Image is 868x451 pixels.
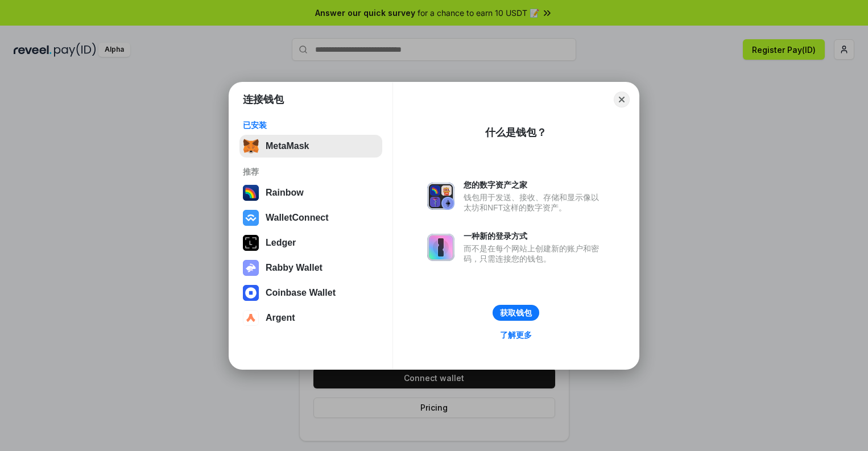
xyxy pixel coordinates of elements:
div: 钱包用于发送、接收、存储和显示像以太坊和NFT这样的数字资产。 [464,192,605,213]
button: Rabby Wallet [239,256,382,279]
img: svg+xml,%3Csvg%20fill%3D%22none%22%20height%3D%2233%22%20viewBox%3D%220%200%2035%2033%22%20width%... [243,138,259,154]
img: svg+xml,%3Csvg%20width%3D%2228%22%20height%3D%2228%22%20viewBox%3D%220%200%2028%2028%22%20fill%3D... [243,285,259,301]
div: MetaMask [266,141,309,151]
img: svg+xml,%3Csvg%20width%3D%22120%22%20height%3D%22120%22%20viewBox%3D%220%200%20120%20120%22%20fil... [243,185,259,201]
div: Coinbase Wallet [266,288,336,298]
img: svg+xml,%3Csvg%20xmlns%3D%22http%3A%2F%2Fwww.w3.org%2F2000%2Fsvg%22%20fill%3D%22none%22%20viewBox... [427,234,454,261]
button: MetaMask [239,135,382,158]
button: WalletConnect [239,206,382,229]
div: WalletConnect [266,213,329,223]
div: Ledger [266,238,296,248]
div: Rainbow [266,188,304,198]
button: Argent [239,307,382,329]
button: Rainbow [239,181,382,204]
div: 了解更多 [500,330,532,340]
button: 获取钱包 [493,305,539,321]
div: 一种新的登录方式 [464,231,605,241]
img: svg+xml,%3Csvg%20width%3D%2228%22%20height%3D%2228%22%20viewBox%3D%220%200%2028%2028%22%20fill%3D... [243,210,259,226]
img: svg+xml,%3Csvg%20xmlns%3D%22http%3A%2F%2Fwww.w3.org%2F2000%2Fsvg%22%20width%3D%2228%22%20height%3... [243,235,259,251]
button: Coinbase Wallet [239,282,382,304]
button: Ledger [239,231,382,254]
div: Rabby Wallet [266,263,323,273]
img: svg+xml,%3Csvg%20xmlns%3D%22http%3A%2F%2Fwww.w3.org%2F2000%2Fsvg%22%20fill%3D%22none%22%20viewBox... [243,260,259,276]
img: svg+xml,%3Csvg%20xmlns%3D%22http%3A%2F%2Fwww.w3.org%2F2000%2Fsvg%22%20fill%3D%22none%22%20viewBox... [427,183,454,210]
div: 您的数字资产之家 [464,180,605,190]
div: 什么是钱包？ [485,126,547,139]
div: 推荐 [243,167,379,177]
a: 了解更多 [493,328,539,342]
div: Argent [266,313,295,323]
img: svg+xml,%3Csvg%20width%3D%2228%22%20height%3D%2228%22%20viewBox%3D%220%200%2028%2028%22%20fill%3D... [243,310,259,326]
button: Close [614,92,630,107]
div: 已安装 [243,120,379,130]
h1: 连接钱包 [243,93,284,106]
div: 而不是在每个网站上创建新的账户和密码，只需连接您的钱包。 [464,243,605,264]
div: 获取钱包 [500,308,532,318]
